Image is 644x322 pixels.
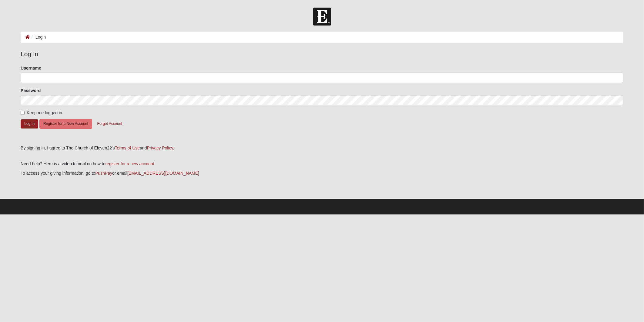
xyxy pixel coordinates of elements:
p: To access your giving information, go to or email [21,170,623,176]
span: Keep me logged in [27,110,62,115]
a: register for a new account [106,161,154,166]
img: Church of Eleven22 Logo [313,8,331,26]
div: By signing in, I agree to The Church of Eleven22's and . [21,145,623,151]
input: Keep me logged in [21,111,25,115]
a: Privacy Policy [147,146,173,150]
button: Forgot Account [93,119,126,128]
a: PushPay [95,171,112,176]
a: [EMAIL_ADDRESS][DOMAIN_NAME] [127,171,199,176]
label: Password [21,87,41,94]
button: Log In [21,119,38,128]
button: Register for a New Account [39,119,92,128]
legend: Log In [21,49,623,59]
li: Login [30,34,46,40]
a: Terms of Use [115,146,140,150]
p: Need help? Here is a video tutorial on how to . [21,161,623,167]
label: Username [21,65,41,71]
